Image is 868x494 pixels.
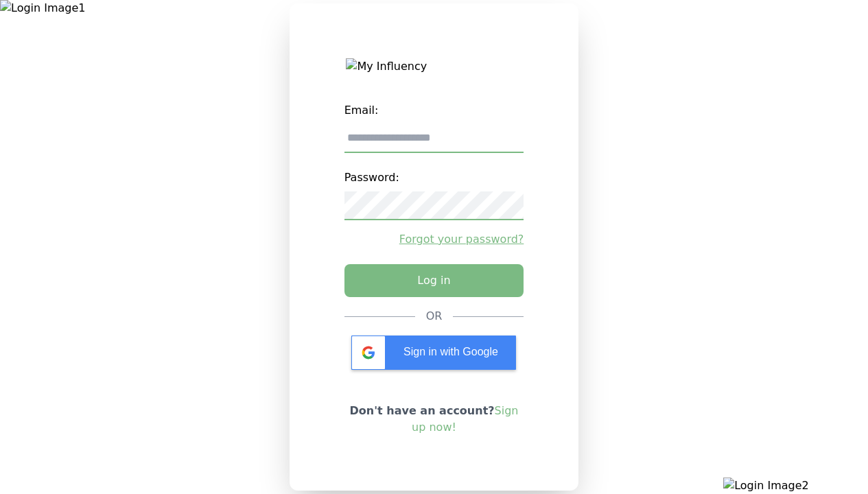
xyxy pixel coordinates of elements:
[723,478,868,494] img: Login Image2
[346,58,521,75] img: My Influency
[344,164,524,191] label: Password:
[403,346,498,357] span: Sign in with Google
[351,336,516,370] div: Sign in with Google
[426,308,443,325] div: OR
[344,97,524,124] label: Email:
[344,264,524,297] button: Log in
[344,231,524,248] a: Forgot your password?
[344,403,524,436] p: Don't have an account?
